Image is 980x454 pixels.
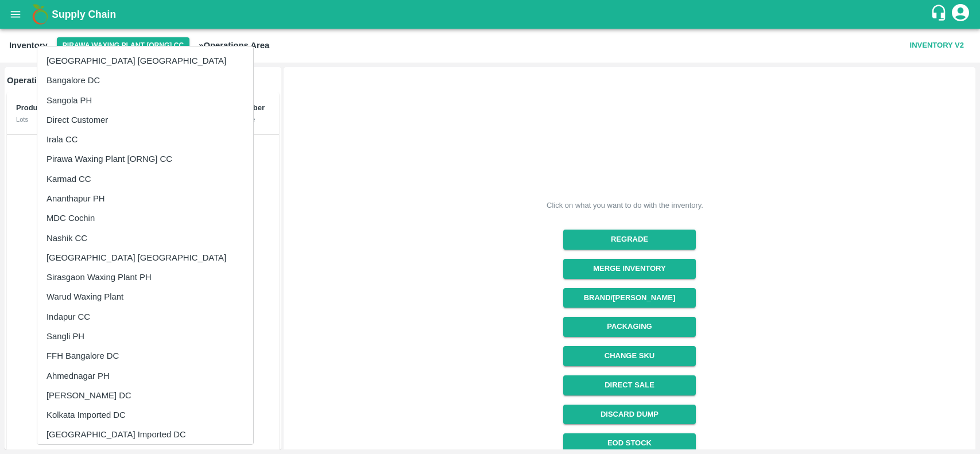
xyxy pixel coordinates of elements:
[37,267,253,287] li: Sirasgaon Waxing Plant PH
[37,228,253,248] li: Nashik CC
[37,110,253,130] li: Direct Customer
[37,71,253,90] li: Bangalore DC
[37,327,253,346] li: Sangli PH
[37,287,253,306] li: Warud Waxing Plant
[37,149,253,169] li: Pirawa Waxing Plant [ORNG] CC
[37,248,253,267] li: [GEOGRAPHIC_DATA] [GEOGRAPHIC_DATA]
[37,91,253,110] li: Sangola PH
[37,425,253,444] li: [GEOGRAPHIC_DATA] Imported DC
[37,366,253,386] li: Ahmednagar PH
[37,169,253,189] li: Karmad CC
[37,51,253,71] li: [GEOGRAPHIC_DATA] [GEOGRAPHIC_DATA]
[37,208,253,228] li: MDC Cochin
[37,346,253,366] li: FFH Bangalore DC
[37,405,253,425] li: Kolkata Imported DC
[37,307,253,327] li: Indapur CC
[37,386,253,405] li: [PERSON_NAME] DC
[37,189,253,208] li: Ananthapur PH
[37,130,253,149] li: Irala CC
